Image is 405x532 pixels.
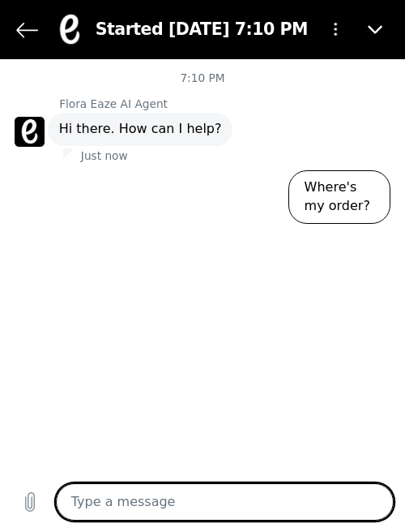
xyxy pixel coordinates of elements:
button: Options menu [317,11,354,49]
button: Where's my order? [288,170,390,224]
button: Upload file [11,484,49,521]
button: Close [357,11,394,49]
p: Flora Eaze AI Agent [59,97,405,111]
p: 7:10 PM [180,71,224,85]
h2: Started [DATE] 7:10 PM [96,19,309,41]
p: Just now [81,148,128,163]
span: Hi there. How can I help? [59,121,222,139]
button: Back to the conversation list [11,14,44,46]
